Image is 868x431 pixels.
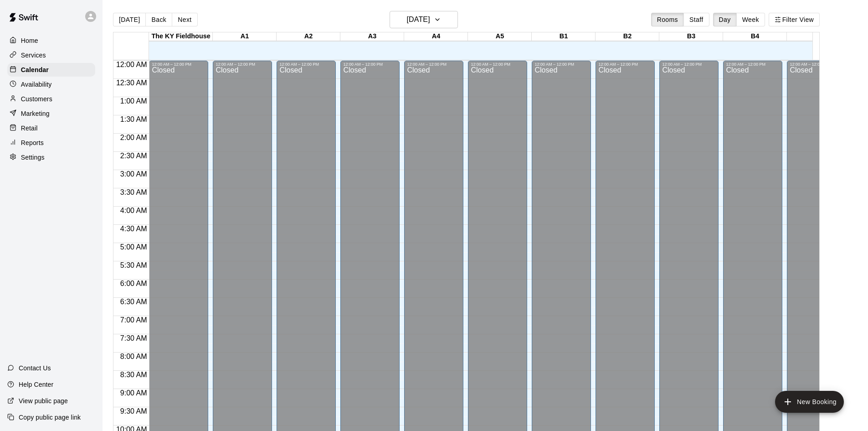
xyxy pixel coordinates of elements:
button: [DATE] [390,11,458,28]
a: Reports [7,136,95,150]
span: 6:30 AM [118,298,149,306]
a: Availability [7,78,95,91]
button: [DATE] [113,13,146,26]
a: Marketing [7,107,95,120]
button: Staff [683,13,709,26]
div: 12:00 AM – 12:00 PM [152,62,205,67]
span: 7:30 AM [118,334,149,342]
p: Marketing [21,109,50,118]
div: 12:00 AM – 12:00 PM [471,62,524,67]
div: 12:00 AM – 12:00 PM [598,62,652,67]
button: Back [145,13,172,26]
span: 8:00 AM [118,353,149,360]
p: Contact Us [19,363,51,373]
span: 5:00 AM [118,243,149,251]
span: 12:00 AM [114,61,149,68]
span: 8:30 AM [118,371,149,379]
a: Calendar [7,63,95,77]
h6: [DATE] [407,13,430,26]
button: Rooms [651,13,684,26]
p: Services [21,51,46,60]
span: 9:00 AM [118,389,149,397]
span: 2:30 AM [118,152,149,160]
p: Calendar [21,65,49,74]
div: 12:00 AM – 12:00 PM [790,62,843,67]
p: Help Center [19,380,53,389]
button: Filter View [769,13,820,26]
div: The KY Fieldhouse [149,32,213,41]
p: Availability [21,80,52,89]
div: 12:00 AM – 12:00 PM [662,62,716,67]
button: Day [713,13,737,26]
a: Retail [7,121,95,135]
div: B2 [596,32,659,41]
div: B1 [532,32,596,41]
span: 2:00 AM [118,134,149,141]
a: Customers [7,92,95,106]
span: 1:00 AM [118,97,149,105]
span: 6:00 AM [118,280,149,287]
div: A4 [404,32,468,41]
div: B3 [659,32,723,41]
div: B4 [723,32,787,41]
div: A1 [213,32,277,41]
div: B5 [787,32,851,41]
div: A3 [340,32,404,41]
button: Week [736,13,765,26]
div: 12:00 AM – 12:00 PM [726,62,780,67]
div: 12:00 AM – 12:00 PM [216,62,269,67]
span: 3:00 AM [118,170,149,178]
span: 7:00 AM [118,316,149,324]
p: Reports [21,138,44,147]
p: Retail [21,124,38,133]
span: 1:30 AM [118,115,149,123]
span: 12:30 AM [114,79,149,87]
button: Next [172,13,197,26]
p: Copy public page link [19,413,81,422]
p: Settings [21,153,45,162]
button: add [775,391,844,413]
div: A5 [468,32,532,41]
p: Home [21,36,38,45]
div: 12:00 AM – 12:00 PM [407,62,461,67]
div: 12:00 AM – 12:00 PM [343,62,397,67]
p: Customers [21,94,52,104]
a: Services [7,48,95,62]
div: 12:00 AM – 12:00 PM [534,62,588,67]
div: 12:00 AM – 12:00 PM [279,62,333,67]
span: 4:30 AM [118,225,149,233]
span: 5:30 AM [118,261,149,269]
a: Settings [7,151,95,164]
span: 9:30 AM [118,407,149,415]
a: Home [7,34,95,47]
span: 4:00 AM [118,207,149,214]
div: A2 [277,32,340,41]
p: View public page [19,396,68,405]
span: 3:30 AM [118,188,149,196]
